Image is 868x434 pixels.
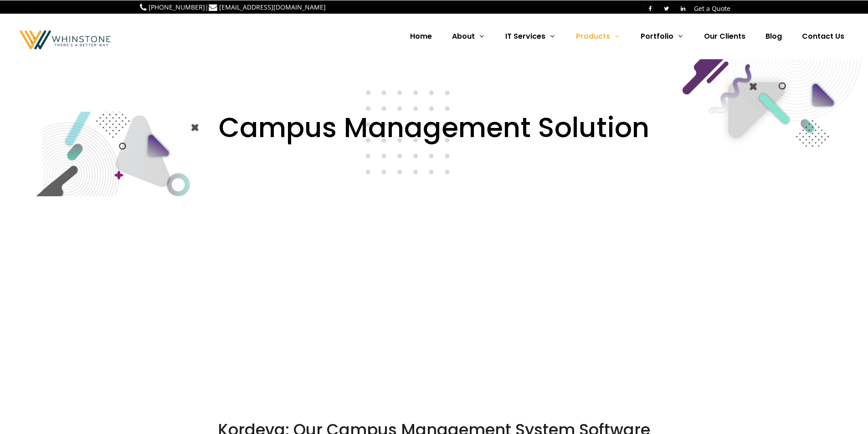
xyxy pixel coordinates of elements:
[140,2,326,12] p: |
[452,31,475,41] span: About
[756,14,791,59] a: Blog
[555,230,692,366] img: CMS Software, CMS Solutions, campus management software, campus management system software, campu...
[149,3,205,11] a: [PHONE_NUMBER]
[694,4,730,13] a: Get a Quote
[219,114,649,141] span: Campus Management Solution
[410,31,432,41] span: Home
[695,14,755,59] a: Our Clients
[704,31,745,41] span: Our Clients
[632,14,693,59] a: Portfolio
[366,254,503,390] img: campus management software, campus management system software, campus management system
[443,14,494,59] a: About
[641,31,673,41] span: Portfolio
[505,31,545,41] span: IT Services
[802,31,844,41] span: Contact Us
[219,3,326,11] a: [EMAIL_ADDRESS][DOMAIN_NAME]
[176,207,313,343] img: CMS Software, CMS Solutions, campus management software, campus management system software, campu...
[567,14,630,59] a: Products
[793,14,853,59] a: Contact Us
[576,31,610,41] span: Products
[496,14,565,59] a: IT Services
[401,14,441,59] a: Home
[765,31,782,41] span: Blog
